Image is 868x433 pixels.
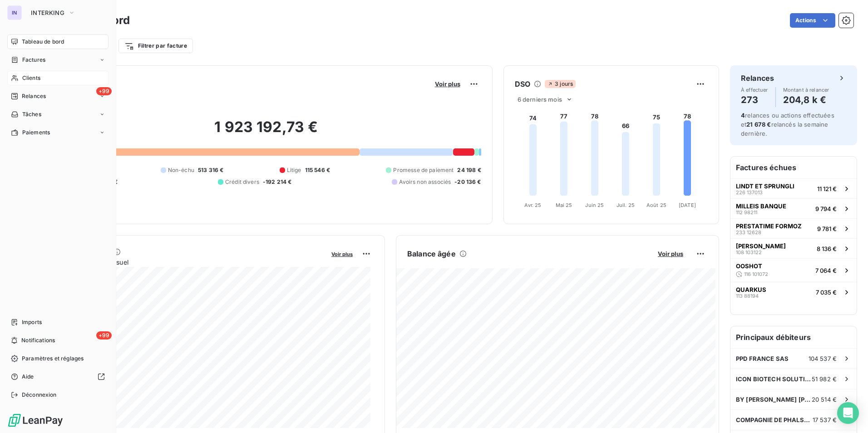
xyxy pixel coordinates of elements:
span: COMPAGNIE DE PHALSBOURG [736,416,813,423]
tspan: Juin 25 [585,202,604,208]
span: Promesse de paiement [393,166,454,174]
span: 116 101072 [744,271,768,277]
span: 24 198 € [457,166,481,174]
span: Notifications [21,336,55,344]
button: LINDT ET SPRUNGLI226 13701311 121 € [730,178,857,198]
h2: 1 923 192,73 € [51,118,481,145]
span: 51 982 € [812,375,837,383]
button: PRESTATIME FORMOZ233 126289 781 € [730,218,857,238]
h6: Factures échues [730,157,857,178]
h6: Balance âgée [407,248,456,259]
span: Avoirs non associés [399,178,451,186]
span: 11 121 € [817,185,837,192]
span: Relances [22,92,46,100]
span: LINDT ET SPRUNGLI [736,182,794,190]
button: Voir plus [655,250,686,258]
span: Litige [287,166,301,174]
span: 108 103122 [736,250,762,255]
h6: DSO [515,79,530,89]
span: 3 jours [545,80,576,88]
button: MILLEIS BANQUE112 982119 794 € [730,198,857,218]
span: Voir plus [658,250,683,257]
span: -20 136 € [454,178,481,186]
span: relances ou actions effectuées et relancés la semaine dernière. [741,112,834,137]
span: INTERKING [31,9,64,16]
span: 115 546 € [305,166,330,174]
tspan: Mai 25 [555,202,572,208]
span: Tableau de bord [22,38,64,46]
span: 9 781 € [817,225,837,232]
span: 7 064 € [815,267,837,274]
span: QUARKUS [736,286,766,293]
img: Logo LeanPay [7,413,64,428]
span: 7 035 € [816,289,837,296]
span: Tâches [22,110,41,118]
h6: Relances [741,73,774,84]
span: 4 [741,112,745,119]
span: +99 [96,331,112,340]
span: À effectuer [741,87,768,93]
span: 113 88194 [736,293,759,299]
span: Factures [22,56,45,64]
span: Chiffre d'affaires mensuel [51,257,325,267]
span: Voir plus [435,80,460,88]
span: OOSHOT [736,262,762,270]
a: Aide [7,369,108,384]
tspan: Août 25 [646,202,666,208]
button: [PERSON_NAME]108 1031228 136 € [730,238,857,258]
tspan: Avr. 25 [524,202,541,208]
button: QUARKUS113 881947 035 € [730,282,857,302]
h6: Principaux débiteurs [730,326,857,348]
span: 20 514 € [812,396,837,403]
span: 226 137013 [736,190,763,195]
span: ICON BIOTECH SOLUTION [736,375,812,383]
span: 513 316 € [198,166,223,174]
span: MILLEIS BANQUE [736,202,786,210]
span: PPD FRANCE SAS [736,355,789,362]
span: 17 537 € [813,416,837,423]
span: 21 678 € [746,121,771,128]
span: Clients [22,74,40,82]
tspan: Juil. 25 [616,202,635,208]
span: Montant à relancer [783,87,829,93]
span: 104 537 € [809,355,837,362]
span: 233 12628 [736,230,761,235]
h4: 204,8 k € [783,93,829,107]
span: Crédit divers [225,178,259,186]
span: 9 794 € [815,205,837,212]
span: Non-échu [168,166,194,174]
span: 112 98211 [736,210,757,215]
button: Voir plus [432,80,463,88]
span: [PERSON_NAME] [736,242,786,250]
span: 6 derniers mois [518,96,562,103]
h4: 273 [741,93,768,107]
button: Actions [790,13,835,28]
span: Aide [22,373,34,381]
span: +99 [96,87,112,95]
div: Open Intercom Messenger [837,402,859,424]
span: 8 136 € [817,245,837,252]
tspan: [DATE] [679,202,696,208]
span: Paramètres et réglages [22,354,84,363]
button: Filtrer par facture [118,39,193,53]
span: Voir plus [331,251,353,257]
button: OOSHOT116 1010727 064 € [730,258,857,282]
div: IN [7,5,22,20]
span: Déconnexion [22,391,57,399]
span: -192 214 € [263,178,292,186]
span: PRESTATIME FORMOZ [736,222,802,230]
span: Paiements [22,128,50,137]
span: BY [PERSON_NAME] [PERSON_NAME] COMPANIES [736,396,812,403]
button: Voir plus [329,250,355,258]
span: Imports [22,318,42,326]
